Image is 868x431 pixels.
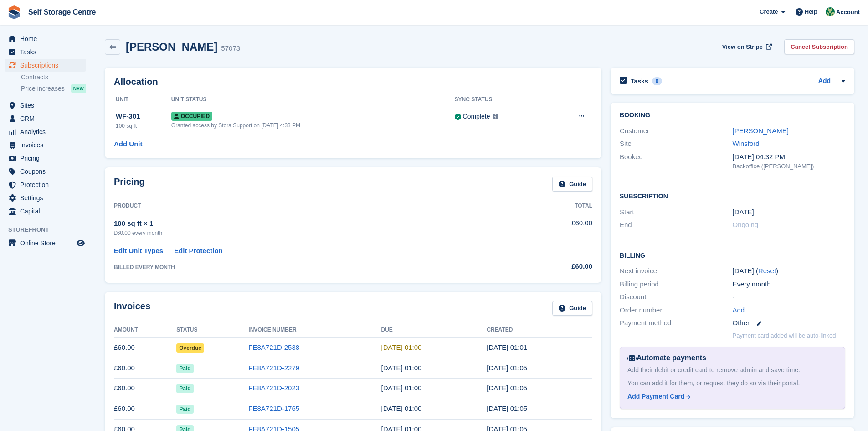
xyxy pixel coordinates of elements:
div: You can add it for them, or request they do so via their portal. [627,379,837,388]
span: Paid [176,384,193,393]
th: Amount [114,323,176,338]
div: BILLED EVERY MONTH [114,263,515,271]
div: Other [733,318,845,328]
div: Add their debit or credit card to remove admin and save time. [627,365,837,375]
span: CRM [20,112,75,125]
td: £60.00 [114,358,176,379]
th: Status [176,323,248,338]
div: 57073 [221,43,240,54]
img: stora-icon-8386f47178a22dfd0bd8f6a31ec36ba5ce8667c1dd55bd0f319d3a0aa187defe.svg [7,5,21,19]
a: [PERSON_NAME] [733,127,789,135]
div: £60.00 every month [114,229,515,237]
a: Edit Protection [174,246,223,256]
span: Analytics [20,125,75,138]
a: menu [5,59,86,72]
div: Payment method [620,318,732,328]
div: Booked [620,152,732,171]
span: Occupied [171,112,212,121]
th: Total [515,199,592,213]
div: 100 sq ft × 1 [114,218,515,229]
div: Every month [733,279,845,290]
span: Overdue [176,343,204,353]
a: FE8A721D-1765 [248,405,299,412]
span: Sites [20,99,75,112]
span: Invoices [20,139,75,151]
td: £60.00 [114,399,176,419]
span: Subscriptions [20,59,75,72]
h2: Tasks [631,77,648,85]
a: FE8A721D-2279 [248,364,299,372]
div: Automate payments [627,353,837,363]
a: menu [5,46,86,58]
div: - [733,292,845,302]
time: 2025-07-26 00:00:00 UTC [381,364,422,372]
a: Preview store [75,238,86,249]
a: Contracts [21,73,86,82]
div: Billing period [620,279,732,290]
span: Help [805,7,817,16]
span: Settings [20,192,75,204]
div: Add Payment Card [627,392,684,401]
th: Unit Status [171,93,455,107]
a: Guide [552,301,592,316]
div: [DATE] ( ) [733,266,845,276]
td: £60.00 [114,338,176,358]
a: menu [5,99,86,112]
a: Winsford [733,140,760,147]
span: View on Stripe [722,42,763,52]
th: Invoice Number [248,323,381,338]
a: Edit Unit Types [114,246,163,256]
time: 2025-06-25 00:05:08 UTC [487,384,527,392]
span: Home [20,32,75,45]
span: Protection [20,178,75,191]
p: Payment card added will be auto-linked [733,331,836,340]
div: Complete [463,112,490,121]
time: 2025-08-25 00:01:33 UTC [487,343,527,351]
a: Cancel Subscription [784,39,854,54]
div: End [620,220,732,230]
span: Price increases [21,84,65,93]
div: 100 sq ft [116,122,171,130]
a: Add [818,76,831,87]
a: View on Stripe [719,39,774,54]
td: £60.00 [515,213,592,242]
h2: Invoices [114,301,150,316]
h2: Subscription [620,191,845,200]
span: Storefront [8,225,91,234]
th: Product [114,199,515,213]
a: Add Payment Card [627,392,834,401]
th: Unit [114,93,171,107]
div: Next invoice [620,266,732,276]
div: WF-301 [116,111,171,122]
img: Neil Taylor [826,7,835,16]
div: [DATE] 04:32 PM [733,152,845,162]
a: FE8A721D-2538 [248,343,299,351]
div: £60.00 [515,261,592,272]
time: 2025-06-26 00:00:00 UTC [381,384,422,392]
a: menu [5,165,86,178]
a: Add Unit [114,139,142,150]
a: Guide [552,177,592,192]
span: Pricing [20,152,75,165]
a: menu [5,32,86,45]
span: Account [836,8,860,17]
div: Start [620,207,732,218]
h2: Allocation [114,77,592,87]
span: Paid [176,405,193,414]
a: menu [5,178,86,191]
span: Capital [20,205,75,218]
a: menu [5,237,86,249]
a: menu [5,139,86,151]
span: Online Store [20,237,75,249]
a: Add [733,305,745,316]
a: menu [5,192,86,204]
div: NEW [71,84,86,93]
span: Tasks [20,46,75,58]
div: Discount [620,292,732,302]
time: 2025-05-25 00:05:24 UTC [487,405,527,412]
h2: Booking [620,112,845,119]
th: Due [381,323,487,338]
h2: Pricing [114,177,145,192]
h2: [PERSON_NAME] [126,41,217,53]
span: Paid [176,364,193,373]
